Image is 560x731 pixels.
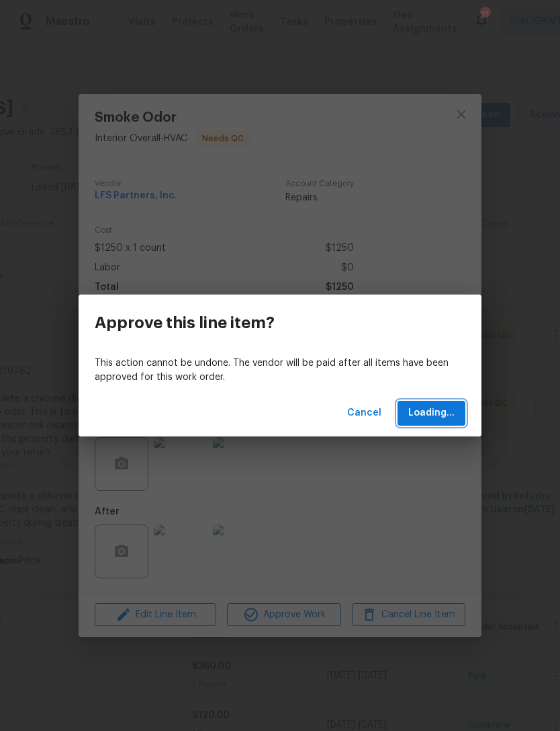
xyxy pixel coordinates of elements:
span: Cancel [347,405,381,422]
button: Cancel [342,401,387,426]
span: Loading... [408,405,455,422]
p: This action cannot be undone. The vendor will be paid after all items have been approved for this... [95,356,465,385]
h3: Approve this line item? [95,313,275,332]
button: Loading... [398,401,465,426]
